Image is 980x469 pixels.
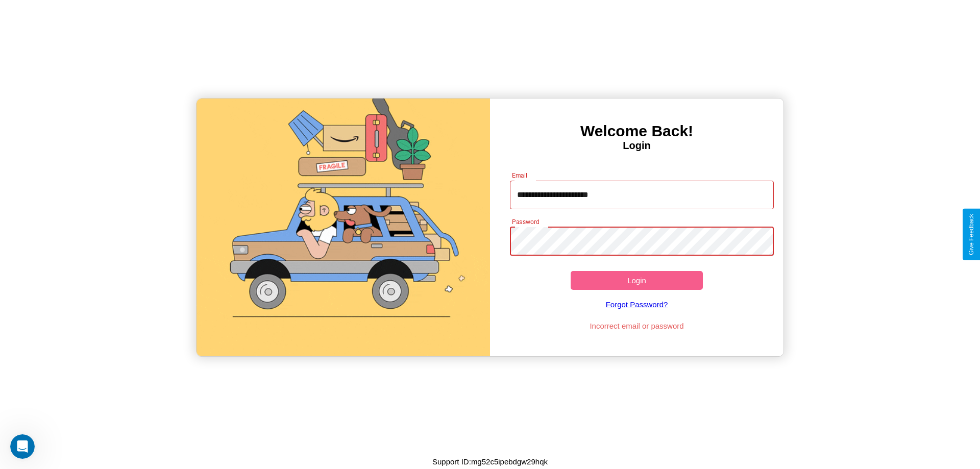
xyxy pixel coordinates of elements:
p: Incorrect email or password [505,319,769,333]
p: Support ID: mg52c5ipebdgw29hqk [432,455,548,468]
div: Give Feedback [968,214,975,255]
h4: Login [490,140,783,152]
button: Login [571,271,703,290]
a: Forgot Password? [505,290,769,319]
label: Password [512,217,539,226]
img: gif [197,98,490,356]
h3: Welcome Back! [490,122,783,140]
iframe: Intercom live chat [10,434,35,459]
label: Email [512,171,528,180]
